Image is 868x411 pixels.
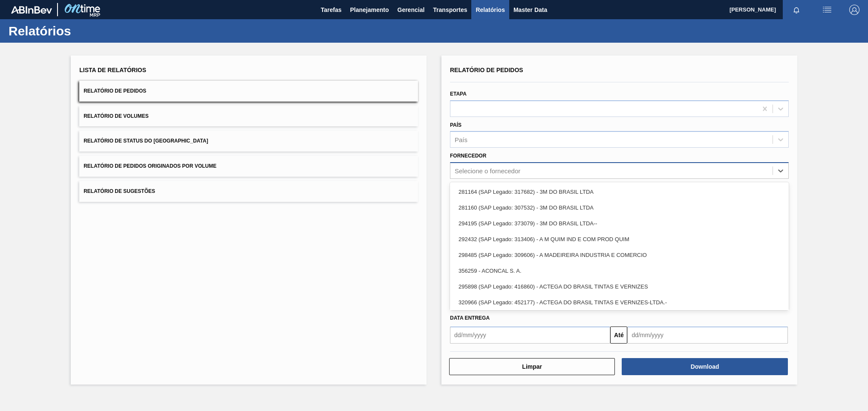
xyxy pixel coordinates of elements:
span: Transportes [433,5,467,15]
div: 320966 (SAP Legado: 452177) - ACTEGA DO BRASIL TINTAS E VERNIZES-LTDA.- [450,294,789,310]
span: Relatório de Status do [GEOGRAPHIC_DATA] [84,138,208,144]
button: Limpar [449,358,615,375]
button: Relatório de Status do [GEOGRAPHIC_DATA] [79,131,418,152]
button: Relatório de Pedidos Originados por Volume [79,156,418,177]
span: Relatórios [476,5,505,15]
input: dd/mm/yyyy [627,326,787,344]
input: dd/mm/yyyy [450,326,610,344]
span: Lista de Relatórios [79,67,146,73]
div: País [455,136,467,143]
img: userActions [822,5,832,15]
img: Logout [849,5,859,15]
span: Relatório de Pedidos Originados por Volume [84,163,216,169]
span: Relatório de Volumes [84,113,148,119]
span: Relatório de Sugestões [84,188,155,194]
button: Relatório de Volumes [79,106,418,127]
div: 298485 (SAP Legado: 309606) - A MADEIREIRA INDUSTRIA E COMERCIO [450,247,789,263]
img: TNhmsLtSVTkK8tSr43FrP2fwEKptu5GPRR3wAAAABJRU5ErkJggg== [11,6,52,14]
span: Tarefas [321,5,342,15]
span: Relatório de Pedidos [450,67,523,73]
div: 294195 (SAP Legado: 373079) - 3M DO BRASIL LTDA-- [450,216,789,231]
span: Master Data [513,5,547,15]
button: Relatório de Pedidos [79,81,418,102]
div: 356259 - ACONCAL S. A. [450,263,789,279]
div: 295898 (SAP Legado: 416860) - ACTEGA DO BRASIL TINTAS E VERNIZES [450,279,789,294]
button: Relatório de Sugestões [79,181,418,202]
label: Fornecedor [450,153,486,159]
span: Gerencial [398,5,425,15]
label: Etapa [450,91,467,97]
span: Data entrega [450,315,490,321]
h1: Relatórios [9,26,160,36]
button: Download [622,358,787,375]
span: Relatório de Pedidos [84,88,146,94]
span: Planejamento [350,5,389,15]
label: País [450,122,461,128]
button: Notificações [783,4,810,16]
div: Selecione o fornecedor [455,167,520,175]
div: 281160 (SAP Legado: 307532) - 3M DO BRASIL LTDA [450,200,789,216]
div: 292432 (SAP Legado: 313406) - A M QUIM IND E COM PROD QUIM [450,231,789,247]
button: Até [610,326,627,344]
div: 281164 (SAP Legado: 317682) - 3M DO BRASIL LTDA [450,184,789,200]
